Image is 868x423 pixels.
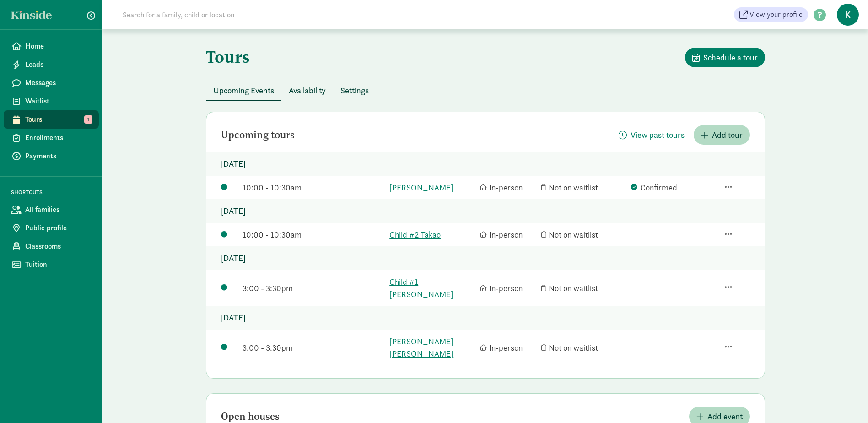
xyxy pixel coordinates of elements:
span: Public profile [25,222,92,233]
div: 3:00 - 3:30pm [243,282,385,294]
a: Waitlist [4,92,99,110]
a: [PERSON_NAME] [389,181,475,194]
a: Messages [4,74,99,92]
a: Child #1 [PERSON_NAME] [389,276,475,300]
span: Enrollments [25,132,92,143]
a: Public profile [4,219,99,237]
span: Home [25,41,92,52]
a: All families [4,201,99,219]
h2: Open houses [221,411,280,422]
div: Not on waitlist [541,181,627,194]
span: View your profile [749,9,803,20]
div: 3:00 - 3:30pm [243,342,385,354]
div: Not on waitlist [541,282,627,294]
span: Classrooms [25,241,92,252]
p: [DATE] [206,306,765,330]
a: Payments [4,147,99,165]
div: In-person [480,181,537,194]
a: [PERSON_NAME] [PERSON_NAME] [389,335,475,360]
span: View past tours [631,129,685,141]
span: Upcoming Events [213,84,274,97]
span: Add tour [712,129,743,141]
span: Tours [25,114,92,125]
button: Upcoming Events [206,81,281,100]
div: In-person [480,282,537,294]
span: Payments [25,151,92,162]
span: Waitlist [25,96,92,107]
a: Classrooms [4,237,99,255]
span: Messages [25,77,92,88]
div: In-person [480,228,537,241]
h1: Tours [206,48,250,66]
button: View past tours [611,125,692,145]
button: Availability [281,81,333,100]
button: Add tour [694,125,750,145]
a: Child #2 Takao [389,228,475,241]
a: View your profile [734,7,808,22]
a: View past tours [611,130,692,141]
a: Tours 1 [4,110,99,129]
span: Availability [289,84,326,97]
a: Tuition [4,255,99,274]
div: Not on waitlist [541,228,627,241]
button: Schedule a tour [685,48,765,67]
h2: Upcoming tours [221,130,295,141]
span: All families [25,204,92,215]
span: Tuition [25,259,92,270]
button: Settings [333,81,376,100]
p: [DATE] [206,246,765,270]
p: [DATE] [206,199,765,223]
iframe: Chat Widget [822,379,868,423]
a: Enrollments [4,129,99,147]
span: Add event [707,410,743,423]
div: 10:00 - 10:30am [243,228,385,241]
p: [DATE] [206,152,765,176]
a: Home [4,37,99,55]
span: Settings [340,84,369,97]
div: 10:00 - 10:30am [243,181,385,194]
span: Leads [25,59,92,70]
div: Confirmed [631,181,717,194]
input: Search for a family, child or location [117,5,374,24]
div: In-person [480,342,537,354]
span: Schedule a tour [703,51,758,64]
span: K [837,4,859,26]
span: 1 [84,115,92,124]
a: Leads [4,55,99,74]
div: Not on waitlist [541,342,627,354]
